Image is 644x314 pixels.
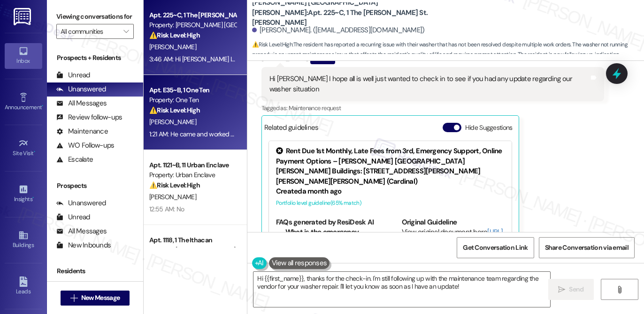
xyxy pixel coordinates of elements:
[149,31,200,39] strong: ⚠️ Risk Level: High
[56,98,107,108] div: All Messages
[56,112,122,122] div: Review follow-ups
[56,127,108,136] div: Maintenance
[253,272,550,307] textarea: Hi {{first_name}}, thanks for the check-in. I'm still following up with the maintenance team rega...
[56,212,90,222] div: Unread
[276,187,505,196] div: Created a month ago
[34,149,35,155] span: •
[252,41,292,48] strong: ⚠️ Risk Level: High
[149,95,236,105] div: Property: One Ten
[558,286,565,293] i: 
[56,198,106,208] div: Unanswered
[457,237,534,258] button: Get Conversation Link
[70,294,77,302] i: 
[47,53,143,63] div: Prospects + Residents
[56,240,111,250] div: New Inbounds
[32,194,34,201] span: •
[5,43,42,68] a: Inbox
[149,43,196,51] span: [PERSON_NAME]
[465,123,513,133] label: Hide Suggestions
[569,284,583,294] span: Send
[14,8,33,25] img: ResiDesk Logo
[149,106,200,114] strong: ⚠️ Risk Level: High
[545,243,629,253] span: Share Conversation via email
[285,227,379,257] li: What is the emergency contact number for after-hours issues?
[5,135,42,161] a: Site Visit •
[81,293,120,303] span: New Message
[463,243,528,253] span: Get Conversation Link
[289,104,341,112] span: Maintenance request
[5,274,42,299] a: Leads
[149,205,184,213] div: 12:55 AM: No
[261,101,605,115] div: Tagged as:
[56,84,106,94] div: Unanswered
[252,40,644,70] span: : The resident has reported a recurring issue with their washer that has not been resolved despit...
[402,227,505,247] div: View original document here
[149,85,236,95] div: Apt. E35~B, 1 One Ten
[149,170,236,180] div: Property: Urban Enclave
[149,160,236,170] div: Apt. 1121~B, 11 Urban Enclave
[61,24,119,39] input: All communities
[269,74,590,94] div: Hi [PERSON_NAME] I hope all is well just wanted to check in to see if you had any update regardin...
[276,217,374,227] b: FAQs generated by ResiDesk AI
[548,279,594,300] button: Send
[149,55,501,63] div: 3:46 AM: Hi [PERSON_NAME] I hope all is well just wanted to check in to see if you had any update...
[5,227,42,253] a: Buildings
[56,141,114,150] div: WO Follow-ups
[5,181,42,207] a: Insights •
[149,118,196,126] span: [PERSON_NAME]
[149,193,196,201] span: [PERSON_NAME]
[61,291,130,306] button: New Message
[264,123,319,136] div: Related guidelines
[56,70,90,80] div: Unread
[402,217,457,227] b: Original Guideline
[276,146,505,187] div: Rent Due 1st Monthly, Late Fees from 3rd, Emergency Support, Online Payment Options – [PERSON_NAM...
[47,181,143,191] div: Prospects
[47,266,143,276] div: Residents
[149,245,236,255] div: Property: [GEOGRAPHIC_DATA]
[149,181,200,189] strong: ⚠️ Risk Level: High
[56,9,134,24] label: Viewing conversations for
[42,103,43,109] span: •
[149,20,236,30] div: Property: [PERSON_NAME] [GEOGRAPHIC_DATA][PERSON_NAME]
[616,286,623,293] i: 
[56,226,107,236] div: All Messages
[252,25,425,35] div: [PERSON_NAME]. ([EMAIL_ADDRESS][DOMAIN_NAME])
[149,235,236,245] div: Apt. 1118, 1 The Ithacan
[56,155,93,164] div: Escalate
[149,10,236,20] div: Apt. 225~C, 1 The [PERSON_NAME] St. [PERSON_NAME]
[539,237,635,258] button: Share Conversation via email
[276,198,505,208] div: Portfolio level guideline ( 65 % match)
[123,28,129,35] i: 
[149,130,435,138] div: 1:21 AM: He came and worked on some stuff last week but it's still not on yet so I'm not sure if ...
